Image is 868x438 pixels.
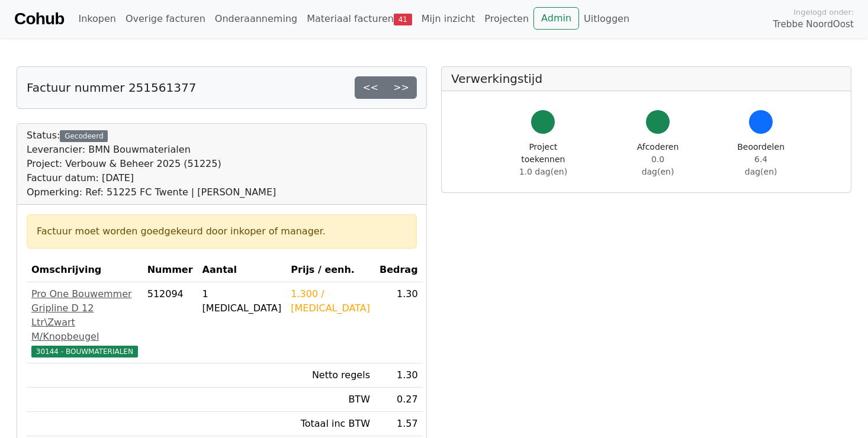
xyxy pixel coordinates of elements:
[793,7,854,18] span: Ingelogd onder:
[375,282,423,363] td: 1.30
[642,154,674,176] span: 0.0 dag(en)
[302,7,417,31] a: Materiaal facturen41
[745,154,777,176] span: 6.4 dag(en)
[27,185,276,199] div: Opmerking: Ref: 51225 FC Twente | [PERSON_NAME]
[27,258,143,282] th: Omschrijving
[635,141,681,178] div: Afcoderen
[31,287,138,344] div: Pro One Bouwemmer Gripline D 12 Ltr\Zwart M/Knopbeugel
[394,14,412,25] span: 41
[773,18,854,31] span: Trebbe NoordOost
[37,224,407,239] div: Factuur moet worden goedgekeurd door inkoper of manager.
[385,76,417,99] a: >>
[198,258,287,282] th: Aantal
[375,363,423,388] td: 1.30
[533,7,579,30] a: Admin
[31,287,138,358] a: Pro One Bouwemmer Gripline D 12 Ltr\Zwart M/Knopbeugel30144 - BOUWMATERIALEN
[27,143,276,157] div: Leverancier: BMN Bouwmaterialen
[375,258,423,282] th: Bedrag
[143,258,198,282] th: Nummer
[355,76,386,99] a: <<
[27,80,196,95] h5: Factuur nummer 251561377
[121,7,210,31] a: Overige facturen
[417,7,480,31] a: Mijn inzicht
[60,130,108,142] div: Gecodeerd
[286,363,375,388] td: Netto regels
[143,282,198,363] td: 512094
[73,7,120,31] a: Inkopen
[286,412,375,436] td: Totaal inc BTW
[375,412,423,436] td: 1.57
[579,7,634,31] a: Uitloggen
[14,5,64,33] a: Cohub
[27,128,276,199] div: Status:
[375,388,423,412] td: 0.27
[202,287,282,315] div: 1 [MEDICAL_DATA]
[210,7,302,31] a: Onderaanneming
[31,346,138,358] span: 30144 - BOUWMATERIALEN
[519,167,567,176] span: 1.0 dag(en)
[27,171,276,185] div: Factuur datum: [DATE]
[291,287,370,315] div: 1.300 / [MEDICAL_DATA]
[480,7,533,31] a: Projecten
[508,141,578,178] div: Project toekennen
[286,388,375,412] td: BTW
[737,141,785,178] div: Beoordelen
[286,258,375,282] th: Prijs / eenh.
[451,72,841,86] h5: Verwerkingstijd
[27,157,276,171] div: Project: Verbouw & Beheer 2025 (51225)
